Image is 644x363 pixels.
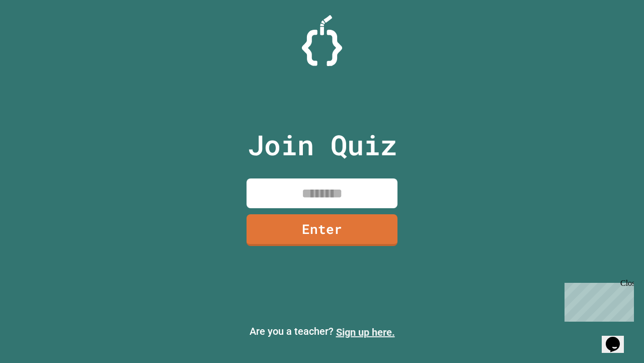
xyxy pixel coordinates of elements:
iframe: chat widget [560,279,634,322]
div: Chat with us now!Close [4,4,69,64]
p: Join Quiz [248,124,397,166]
img: Logo.svg [302,15,342,66]
p: Are you a teacher? [8,324,636,340]
iframe: chat widget [602,323,634,353]
a: Sign up here. [336,326,395,338]
a: Enter [247,214,397,246]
